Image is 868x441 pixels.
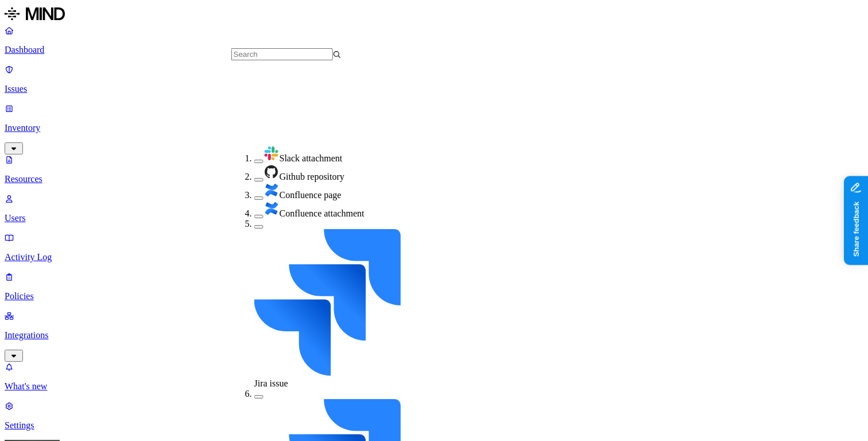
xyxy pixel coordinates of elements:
[5,272,863,301] a: Policies
[5,401,863,431] a: Settings
[280,172,344,181] span: Github repository
[263,164,280,180] img: github.svg
[5,154,863,184] a: Resources
[5,174,863,184] p: Resources
[280,153,343,163] span: Slack attachment
[5,25,863,55] a: Dashboard
[5,45,863,55] p: Dashboard
[5,5,863,25] a: MIND
[280,208,365,218] span: Confluence attachment
[5,420,863,431] p: Settings
[5,123,863,133] p: Inventory
[5,311,863,360] a: Integrations
[5,194,863,223] a: Users
[5,330,863,341] p: Integrations
[5,213,863,223] p: Users
[5,64,863,94] a: Issues
[5,252,863,262] p: Activity Log
[5,362,863,392] a: What's new
[254,229,401,376] img: jira.svg
[5,233,863,262] a: Activity Log
[231,48,333,60] input: Search
[5,103,863,153] a: Inventory
[280,190,342,200] span: Confluence page
[5,381,863,392] p: What's new
[844,176,868,265] iframe: Marker.io feedback button
[263,200,280,216] img: confluence.svg
[5,5,65,23] img: MIND
[5,291,863,301] p: Policies
[254,378,288,388] span: Jira issue
[263,145,280,161] img: slack.svg
[263,182,280,198] img: confluence.svg
[5,84,863,94] p: Issues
